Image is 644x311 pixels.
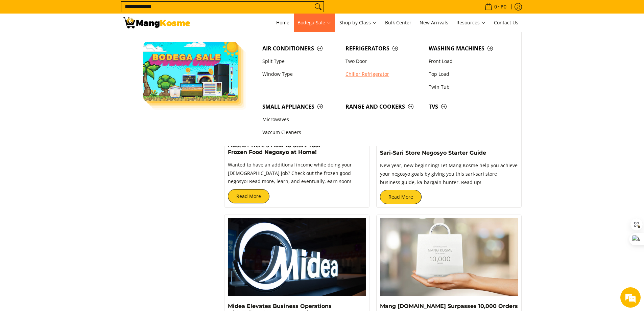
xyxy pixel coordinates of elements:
[425,55,508,68] a: Front Load
[425,100,508,113] a: TVs
[39,85,93,154] span: We're online!
[385,19,411,26] span: Bulk Center
[259,68,342,81] a: Window Type
[111,3,127,20] div: Minimize live chat window
[416,14,452,32] a: New Arrivals
[123,17,190,28] img: Search: 7 results found for &quot;chest freezer&quot; | Mang Kosme
[262,44,339,53] span: Air Conditioners
[500,4,507,9] span: ₱0
[259,126,342,139] a: Vaccum Cleaners
[259,113,342,126] a: Microwaves
[491,14,522,32] a: Contact Us
[380,162,518,185] span: New year, new beginning! Let Mang Kosme help you achieve your negosyo goals by giving you this sa...
[342,42,425,55] a: Refrigerators
[336,14,380,32] a: Shop by Class
[273,14,293,32] a: Home
[3,185,129,208] textarea: Type your message and hit 'Enter'
[294,14,335,32] a: Bodega Sale
[494,19,518,26] span: Contact Us
[380,303,518,309] a: Mang [DOMAIN_NAME] Surpasses 10,000 Orders
[262,103,339,111] span: Small Appliances
[456,19,486,27] span: Resources
[380,218,518,296] img: mang-kosme-10K-orders-milestone-newsroom-article
[453,14,489,32] a: Resources
[342,55,425,68] a: Two Door
[276,19,289,26] span: Home
[259,55,342,68] a: Split Type
[259,100,342,113] a: Small Appliances
[420,19,448,26] span: New Arrivals
[339,19,377,27] span: Shop by Class
[493,4,498,9] span: 0
[382,14,415,32] a: Bulk Center
[483,3,508,10] span: •
[228,161,352,185] span: Wanted to have an additional income while doing your [DEMOGRAPHIC_DATA] job? Check out the frozen...
[345,44,422,53] span: Refrigerators
[425,42,508,55] a: Washing Machines
[197,14,522,32] nav: Main Menu
[342,100,425,113] a: Range and Cookers
[35,38,114,47] div: Chat with us now
[143,42,238,101] img: Bodega Sale
[259,42,342,55] a: Air Conditioners
[425,68,508,81] a: Top Load
[228,189,269,203] a: Read More
[228,218,366,296] img: midea-philippines-on-mang-kosme
[380,150,486,156] a: Sari-Sari Store Negosyo Starter Guide
[297,19,331,27] span: Bodega Sale
[429,44,505,53] span: Washing Machines
[313,2,324,12] button: Search
[429,103,505,111] span: TVs
[228,135,321,155] a: Want to Juggle Work and a Side Hustle? Here’s How to Start Your Frozen Food Negosyo at Home!
[380,190,422,204] a: Read More
[345,103,422,111] span: Range and Cookers
[342,68,425,81] a: Chiller Refrigerator
[425,81,508,93] a: Twin Tub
